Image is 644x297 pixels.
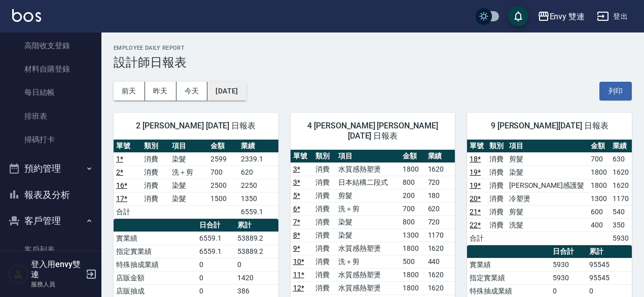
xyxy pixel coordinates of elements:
[238,179,278,192] td: 2250
[169,166,207,179] td: 洗＋剪
[467,232,487,245] td: 合計
[313,202,336,215] td: 消費
[425,255,455,268] td: 440
[141,179,169,192] td: 消費
[169,140,207,153] th: 項目
[467,140,487,153] th: 單號
[487,166,507,179] td: 消費
[425,150,455,163] th: 業績
[313,255,336,268] td: 消費
[4,238,97,261] a: 客戶列表
[400,202,425,215] td: 700
[4,128,97,151] a: 掃碼打卡
[588,192,610,205] td: 1300
[425,189,455,202] td: 180
[588,205,610,218] td: 600
[238,192,278,205] td: 1350
[313,268,336,281] td: 消費
[169,152,207,166] td: 染髮
[176,82,208,101] button: 今天
[487,205,507,218] td: 消費
[4,155,97,182] button: 預約管理
[588,218,610,232] td: 400
[235,271,278,284] td: 1420
[507,166,589,179] td: 染髮
[31,259,83,280] h5: 登入用envy雙連
[507,140,589,153] th: 項目
[588,140,610,153] th: 金額
[599,82,632,101] button: 列印
[313,150,336,163] th: 類別
[588,152,610,166] td: 700
[400,242,425,255] td: 1800
[114,232,197,245] td: 實業績
[400,255,425,268] td: 500
[235,245,278,258] td: 53889.2
[313,242,336,255] td: 消費
[238,166,278,179] td: 620
[313,281,336,294] td: 消費
[313,215,336,228] td: 消費
[400,150,425,163] th: 金額
[610,205,632,218] td: 540
[587,258,632,271] td: 95545
[550,245,587,258] th: 日合計
[114,205,141,218] td: 合計
[141,140,169,153] th: 類別
[313,176,336,189] td: 消費
[208,140,239,153] th: 金額
[467,271,550,284] td: 指定實業績
[238,205,278,218] td: 6559.1
[169,179,207,192] td: 染髮
[197,232,235,245] td: 6559.1
[207,82,246,101] button: [DATE]
[4,208,97,234] button: 客戶管理
[400,162,425,176] td: 1800
[467,258,550,271] td: 實業績
[533,6,589,27] button: Envy 雙連
[208,192,239,205] td: 1500
[507,179,589,192] td: [PERSON_NAME]感護髮
[141,166,169,179] td: 消費
[197,271,235,284] td: 0
[114,245,197,258] td: 指定實業績
[467,140,632,245] table: a dense table
[425,215,455,228] td: 720
[313,228,336,242] td: 消費
[487,179,507,192] td: 消費
[507,205,589,218] td: 剪髮
[425,202,455,215] td: 620
[336,281,400,294] td: 水質感熱塑燙
[425,242,455,255] td: 1620
[336,255,400,268] td: 洗＋剪
[425,268,455,281] td: 1620
[291,150,313,163] th: 單號
[208,152,239,166] td: 2599
[425,176,455,189] td: 720
[141,192,169,205] td: 消費
[550,258,587,271] td: 5930
[8,264,28,284] img: Person
[238,152,278,166] td: 2339.1
[587,271,632,284] td: 95545
[610,232,632,245] td: 5930
[114,45,632,51] h2: Employee Daily Report
[114,258,197,271] td: 特殊抽成業績
[169,192,207,205] td: 染髮
[400,189,425,202] td: 200
[588,179,610,192] td: 1800
[479,121,620,131] span: 9 [PERSON_NAME][DATE] 日報表
[141,152,169,166] td: 消費
[425,162,455,176] td: 1620
[313,189,336,202] td: 消費
[4,34,97,57] a: 高階收支登錄
[126,121,266,131] span: 2 [PERSON_NAME] [DATE] 日報表
[114,140,278,219] table: a dense table
[235,219,278,232] th: 累計
[593,7,632,26] button: 登出
[507,218,589,232] td: 洗髮
[208,166,239,179] td: 700
[587,245,632,258] th: 累計
[114,55,632,70] h3: 設計師日報表
[313,162,336,176] td: 消費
